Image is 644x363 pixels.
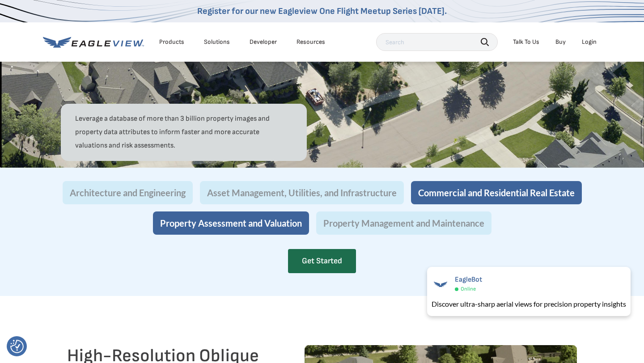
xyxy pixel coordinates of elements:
[513,38,539,46] div: Talk To Us
[10,340,24,353] button: Consent Preferences
[200,181,404,204] button: Asset Management, Utilities, and Infrastructure
[455,275,482,284] span: EagleBot
[316,211,491,235] button: Property Management and Maintenance
[10,340,24,353] img: Revisit consent button
[204,38,230,46] div: Solutions
[288,249,356,273] a: Get Started
[297,38,325,46] div: Resources
[582,38,597,46] div: Login
[63,181,193,204] button: Architecture and Engineering
[432,275,449,293] img: EagleBot
[432,299,626,309] div: Discover ultra-sharp aerial views for precision property insights
[376,33,498,51] input: Search
[411,181,582,204] button: Commercial and Residential Real Estate
[75,112,292,152] p: Leverage a database of more than 3 billion property images and property data attributes to inform...
[555,38,566,46] a: Buy
[250,38,277,46] a: Developer
[197,6,447,17] a: Register for our new Eagleview One Flight Meetup Series [DATE].
[159,38,184,46] div: Products
[461,286,476,292] span: Online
